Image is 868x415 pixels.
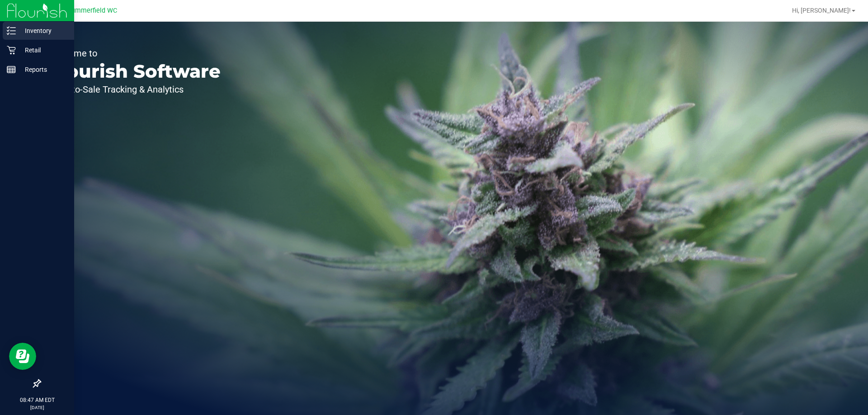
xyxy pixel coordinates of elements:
[49,85,221,94] p: Seed-to-Sale Tracking & Analytics
[16,45,70,56] p: Retail
[67,7,117,14] span: Summerfield WC
[792,7,851,14] span: Hi, [PERSON_NAME]!
[9,343,36,370] iframe: Resource center
[7,46,16,55] inline-svg: Retail
[49,62,221,80] p: Flourish Software
[16,64,70,75] p: Reports
[4,396,70,404] p: 08:47 AM EDT
[49,49,221,58] p: Welcome to
[7,26,16,35] inline-svg: Inventory
[4,404,70,411] p: [DATE]
[7,65,16,74] inline-svg: Reports
[16,25,70,36] p: Inventory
